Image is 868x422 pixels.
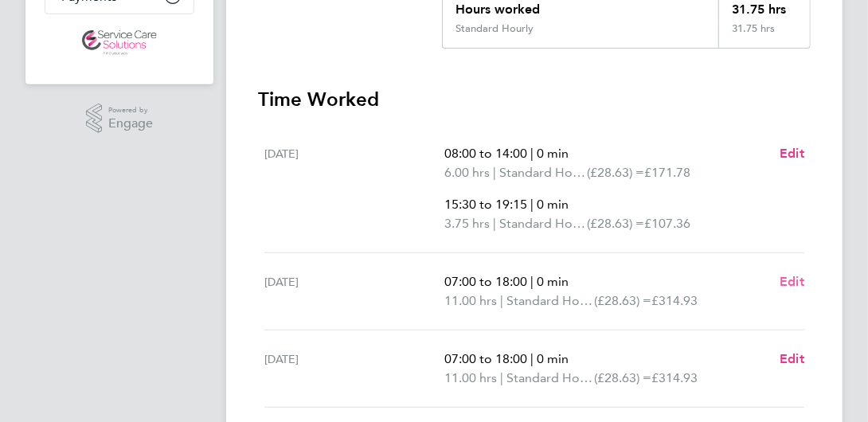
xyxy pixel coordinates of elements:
a: Edit [780,272,804,291]
span: 11.00 hrs [444,370,497,385]
span: 0 min [537,146,569,161]
div: [DATE] [264,144,444,233]
span: 07:00 to 18:00 [444,351,527,366]
span: | [530,146,534,161]
span: 0 min [537,197,569,212]
span: | [530,197,534,212]
span: Standard Hourly [499,163,587,182]
span: Edit [780,274,804,289]
span: | [500,370,503,385]
div: [DATE] [264,350,444,388]
span: (£28.63) = [594,370,651,385]
span: | [500,293,503,308]
span: Standard Hourly [506,369,594,388]
a: Edit [780,350,804,369]
span: Standard Hourly [499,214,587,233]
span: £171.78 [644,165,690,180]
img: servicecare-logo-retina.png [82,30,157,56]
span: £107.36 [644,216,690,231]
span: Standard Hourly [506,291,594,311]
span: 15:30 to 19:15 [444,197,527,212]
span: £314.93 [651,293,698,308]
div: [DATE] [264,272,444,311]
span: Edit [780,146,804,161]
span: (£28.63) = [594,293,651,308]
span: | [493,165,496,180]
span: | [530,274,534,289]
a: Edit [780,144,804,163]
div: Standard Hourly [456,22,534,35]
span: (£28.63) = [587,165,644,180]
span: (£28.63) = [587,216,644,231]
span: Engage [108,117,153,131]
span: 6.00 hrs [444,165,490,180]
span: 0 min [537,274,569,289]
a: Powered byEngage [86,104,154,134]
span: 3.75 hrs [444,216,490,231]
span: 11.00 hrs [444,293,497,308]
h3: Time Worked [258,87,811,112]
span: £314.93 [651,370,698,385]
a: Go to home page [45,30,194,56]
span: 08:00 to 14:00 [444,146,527,161]
span: Edit [780,351,804,366]
span: 07:00 to 18:00 [444,274,527,289]
span: 0 min [537,351,569,366]
span: Powered by [108,104,153,117]
div: 31.75 hrs [718,22,810,48]
span: | [493,216,496,231]
span: | [530,351,534,366]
